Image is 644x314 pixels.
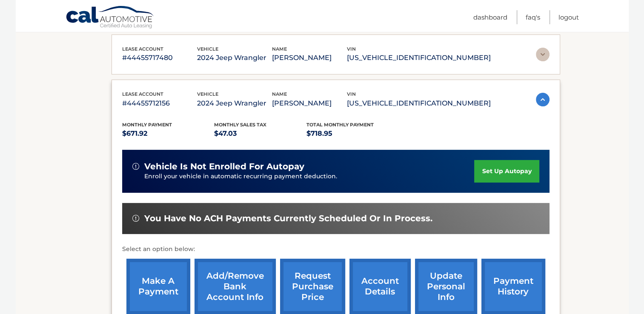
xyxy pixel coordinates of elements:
a: Dashboard [473,10,507,24]
a: FAQ's [526,10,540,24]
span: name [272,46,287,52]
a: Cal Automotive [66,6,155,30]
p: $47.03 [214,128,306,140]
span: You have no ACH payments currently scheduled or in process. [144,213,432,224]
span: vin [347,46,356,52]
span: Total Monthly Payment [306,122,374,128]
p: $718.95 [306,128,399,140]
p: Select an option below: [122,244,550,254]
span: lease account [122,46,163,52]
p: [PERSON_NAME] [272,97,347,109]
span: vehicle is not enrolled for autopay [144,161,304,172]
span: vin [347,91,356,97]
p: [PERSON_NAME] [272,52,347,64]
img: accordion-active.svg [536,93,550,106]
span: name [272,91,287,97]
p: 2024 Jeep Wrangler [197,97,272,109]
img: accordion-rest.svg [536,48,550,61]
p: $671.92 [122,128,215,140]
span: lease account [122,91,163,97]
p: 2024 Jeep Wrangler [197,52,272,64]
p: [US_VEHICLE_IDENTIFICATION_NUMBER] [347,52,491,64]
span: vehicle [197,46,218,52]
span: Monthly sales Tax [214,122,266,128]
p: #44455712156 [122,97,197,109]
span: vehicle [197,91,218,97]
p: #44455717480 [122,52,197,64]
img: alert-white.svg [132,215,139,222]
a: Logout [558,10,579,24]
a: set up autopay [474,160,539,183]
img: alert-white.svg [132,163,139,170]
span: Monthly Payment [122,122,172,128]
p: Enroll your vehicle in automatic recurring payment deduction. [144,172,475,181]
p: [US_VEHICLE_IDENTIFICATION_NUMBER] [347,97,491,109]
